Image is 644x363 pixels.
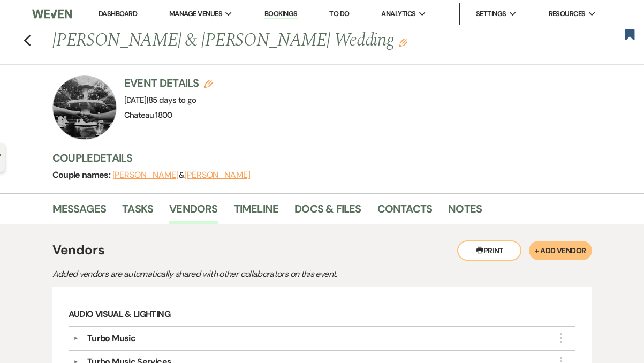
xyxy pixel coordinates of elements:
[169,200,217,224] a: Vendors
[399,37,407,47] button: Edit
[52,267,427,281] p: Added vendors are automatically shared with other collaborators on this event.
[184,171,251,179] button: [PERSON_NAME]
[147,95,196,105] span: |
[377,200,433,224] a: Contacts
[52,150,634,165] h3: Couple Details
[448,200,482,224] a: Notes
[124,95,196,105] span: [DATE]
[112,170,251,180] span: &
[234,200,279,224] a: Timeline
[549,9,586,19] span: Resources
[69,303,576,327] h6: Audio Visual & Lighting
[52,169,112,180] span: Couple names:
[124,110,172,120] span: Chateau 1800
[169,9,222,19] span: Manage Venues
[476,9,506,19] span: Settings
[70,336,82,341] button: ▼
[52,240,592,260] h4: Vendors
[99,9,137,18] a: Dashboard
[52,28,521,54] h1: [PERSON_NAME] & [PERSON_NAME] Wedding
[329,9,349,18] a: To Do
[264,9,298,19] a: Bookings
[457,240,521,261] button: Print
[148,95,196,105] span: 85 days to go
[112,171,179,179] button: [PERSON_NAME]
[529,241,592,260] button: + Add Vendor
[124,75,213,90] h3: Event Details
[52,200,107,224] a: Messages
[87,332,135,345] div: Turbo Music
[32,3,72,25] img: Weven Logo
[294,200,361,224] a: Docs & Files
[122,200,153,224] a: Tasks
[381,9,415,19] span: Analytics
